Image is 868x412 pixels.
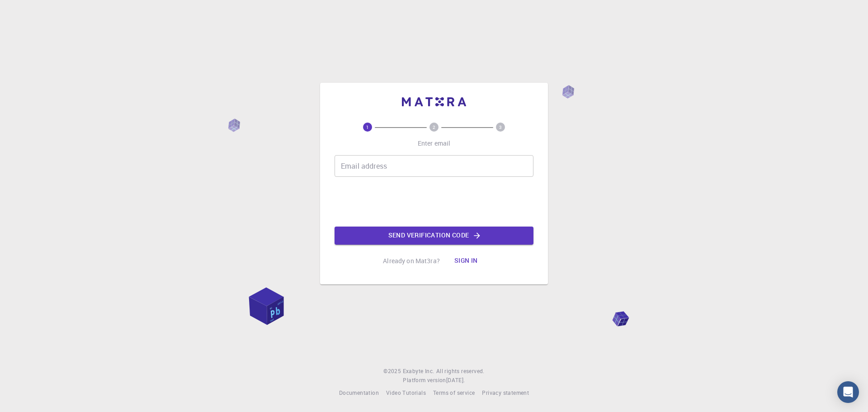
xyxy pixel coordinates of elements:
a: [DATE]. [446,376,465,385]
span: Platform version [403,376,446,385]
button: Sign in [447,252,485,270]
a: Video Tutorials [386,388,426,398]
a: Exabyte Inc. [403,367,434,376]
span: Privacy statement [482,389,529,396]
button: Send verification code [335,227,533,245]
p: Already on Mat3ra? [383,256,440,265]
p: Enter email [418,139,451,148]
a: Terms of service [433,388,475,398]
span: © 2025 [383,367,402,376]
a: Privacy statement [482,388,529,398]
span: Documentation [339,389,379,396]
iframe: reCAPTCHA [365,184,503,219]
span: [DATE] . [446,376,465,384]
text: 1 [366,124,369,130]
span: All rights reserved. [436,367,485,376]
text: 3 [499,124,502,130]
span: Video Tutorials [386,389,426,396]
text: 2 [433,124,435,130]
a: Documentation [339,388,379,398]
div: Open Intercom Messenger [837,381,859,403]
span: Terms of service [433,389,475,396]
span: Exabyte Inc. [403,367,434,374]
